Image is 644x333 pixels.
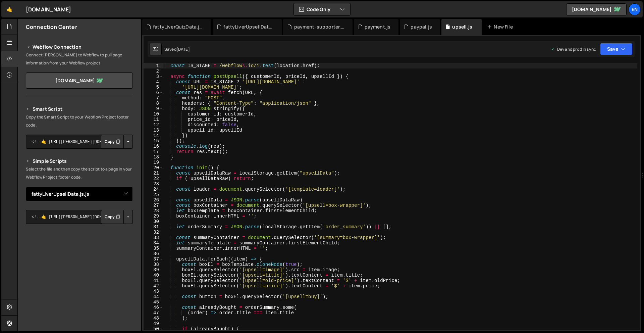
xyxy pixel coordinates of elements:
div: upsell.js [452,23,472,30]
div: 8 [144,101,163,106]
div: 33 [144,235,163,240]
div: 22 [144,176,163,181]
div: [DATE] [176,46,190,52]
div: Button group with nested dropdown [101,210,133,224]
div: 3 [144,74,163,79]
div: 23 [144,181,163,187]
div: 38 [144,262,163,267]
div: 41 [144,278,163,283]
h2: Webflow Connection [26,43,133,51]
div: 28 [144,208,163,213]
div: 21 [144,171,163,176]
p: Connect [PERSON_NAME] to Webflow to pull page information from your Webflow project [26,51,133,67]
div: 24 [144,187,163,192]
div: 9 [144,106,163,111]
div: 10 [144,111,163,117]
a: En [629,3,641,15]
div: 37 [144,256,163,262]
div: [DOMAIN_NAME] [26,5,71,13]
div: paypal.js [411,23,432,30]
div: 42 [144,283,163,289]
a: [DOMAIN_NAME] [26,73,133,89]
h2: Smart Script [26,105,133,113]
div: 49 [144,321,163,326]
div: 40 [144,273,163,278]
textarea: <!--🤙 [URL][PERSON_NAME][DOMAIN_NAME]> <script>document.addEventListener("DOMContentLoaded", func... [26,135,133,149]
div: 4 [144,79,163,85]
div: 36 [144,251,163,256]
div: 1 [144,63,163,68]
div: 29 [144,213,163,219]
div: 34 [144,240,163,246]
div: 31 [144,224,163,230]
div: 18 [144,154,163,160]
div: 19 [144,160,163,165]
div: 44 [144,294,163,299]
div: 13 [144,128,163,133]
div: 14 [144,133,163,138]
iframe: YouTube video player [26,235,133,295]
div: 48 [144,316,163,321]
div: New File [487,23,515,30]
h2: Simple Scripts [26,157,133,165]
div: 2 [144,68,163,74]
div: 12 [144,122,163,128]
div: 15 [144,138,163,144]
div: 27 [144,203,163,208]
div: 16 [144,144,163,149]
a: [DOMAIN_NAME] [566,3,627,15]
div: 6 [144,90,163,95]
div: 32 [144,230,163,235]
div: 20 [144,165,163,171]
textarea: <!--🤙 [URL][PERSON_NAME][DOMAIN_NAME]> <script>document.addEventListener("DOMContentLoaded", func... [26,210,133,224]
div: 17 [144,149,163,154]
div: Saved [164,46,190,52]
h2: Connection Center [26,23,77,31]
div: 47 [144,310,163,316]
div: Dev and prod in sync [550,46,596,52]
div: 5 [144,85,163,90]
div: 50 [144,326,163,332]
div: 30 [144,219,163,224]
div: fattyLiverQuizData.js.js [153,23,203,30]
div: 39 [144,267,163,273]
div: payment.js [365,23,391,30]
button: Copy [101,210,124,224]
div: 25 [144,192,163,197]
div: 35 [144,246,163,251]
div: Button group with nested dropdown [101,135,133,149]
div: payment-supporter.js [294,23,344,30]
div: 7 [144,95,163,101]
div: 45 [144,299,163,305]
div: 43 [144,289,163,294]
button: Copy [101,135,124,149]
div: 26 [144,197,163,203]
div: 11 [144,117,163,122]
p: Select the file and then copy the script to a page in your Webflow Project footer code. [26,165,133,181]
button: Save [600,43,633,55]
button: Code Only [294,3,350,15]
div: fattyLiverUpsellData.js.js [223,23,274,30]
p: Copy the Smart Script to your Webflow Project footer code. [26,113,133,129]
a: 🤙 [1,1,18,17]
div: 46 [144,305,163,310]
